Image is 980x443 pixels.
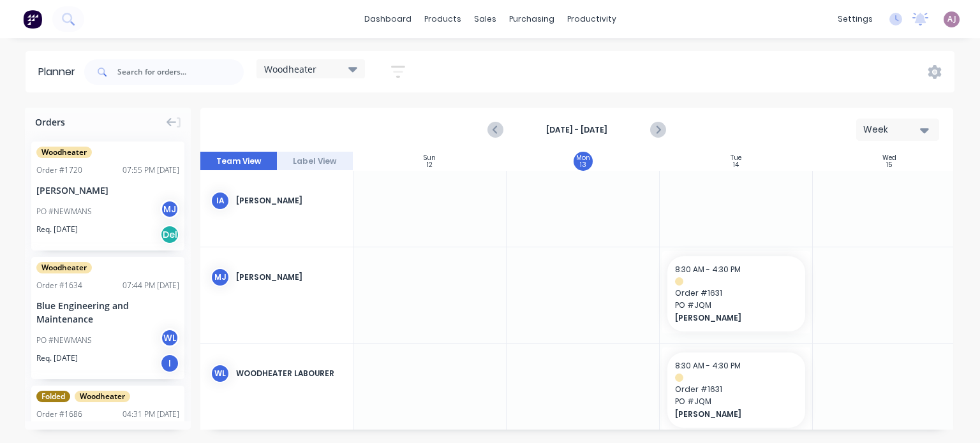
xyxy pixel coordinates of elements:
strong: [DATE] - [DATE] [513,124,641,136]
div: 07:55 PM [DATE] [122,164,179,176]
div: I [160,354,179,373]
span: Order # 1631 [675,384,798,395]
span: PO # JQM [675,396,798,407]
div: purchasing [503,10,561,29]
div: Woodheater Labourer [236,368,343,379]
span: Req. [DATE] [36,352,78,364]
button: Label View [277,152,353,171]
div: 15 [886,162,892,168]
div: Del [160,225,179,244]
div: [PERSON_NAME] [236,272,343,283]
div: Week [863,123,922,136]
div: Order # 1686 [36,409,82,420]
div: 12 [427,162,433,168]
img: Factory [23,10,42,29]
div: 13 [580,162,586,168]
div: products [418,10,468,29]
span: Order # 1631 [675,287,798,299]
div: [PERSON_NAME] [236,195,343,207]
div: MJ [160,200,179,219]
div: Wed [882,154,896,162]
span: AJ [947,13,956,25]
div: IA [211,191,230,210]
div: 14 [733,162,739,168]
input: Search for orders... [117,59,244,85]
span: Woodheater [36,147,92,158]
span: Req. [DATE] [36,224,78,235]
span: Woodheater [36,262,92,273]
div: settings [831,10,879,29]
div: Planner [38,64,82,80]
div: Order # 1720 [36,164,82,176]
span: Folded [36,391,70,402]
div: WL [211,364,230,383]
div: [PERSON_NAME] [36,184,179,197]
span: Orders [35,115,65,129]
button: Week [856,119,939,141]
span: 8:30 AM - 4:30 PM [675,264,741,275]
div: sales [468,10,503,29]
div: PO #NEWMANS [36,206,92,217]
span: [PERSON_NAME] [675,312,785,324]
div: Order # 1634 [36,280,82,291]
div: MJ [211,268,230,287]
button: Team View [200,152,277,171]
div: Tue [731,154,741,162]
div: Sun [424,154,436,162]
div: 04:31 PM [DATE] [122,409,179,420]
div: 07:44 PM [DATE] [122,280,179,291]
div: PO #NEWMANS [36,335,92,346]
div: productivity [561,10,623,29]
div: Mon [576,154,590,162]
div: Blue Engineering and Maintenance [36,299,179,326]
span: Woodheater [75,391,130,402]
a: dashboard [358,10,418,29]
span: [PERSON_NAME] [675,409,785,420]
div: WL [160,328,179,347]
span: 8:30 AM - 4:30 PM [675,360,741,371]
span: PO # JQM [675,300,798,311]
span: Woodheater [264,62,316,76]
